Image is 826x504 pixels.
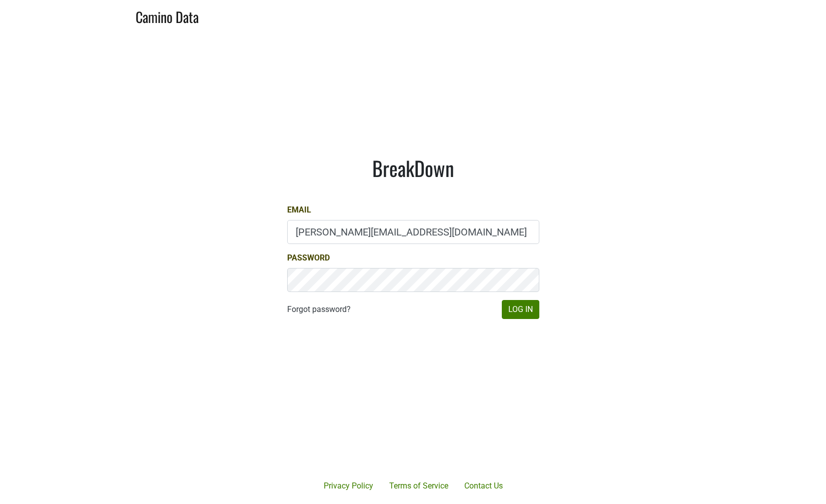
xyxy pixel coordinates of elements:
[502,300,539,319] button: Log In
[287,252,330,264] label: Password
[316,476,381,496] a: Privacy Policy
[136,4,199,27] a: Camino Data
[456,476,511,496] a: Contact Us
[287,303,351,315] a: Forgot password?
[287,204,311,216] label: Email
[287,156,539,180] h1: BreakDown
[381,476,456,496] a: Terms of Service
